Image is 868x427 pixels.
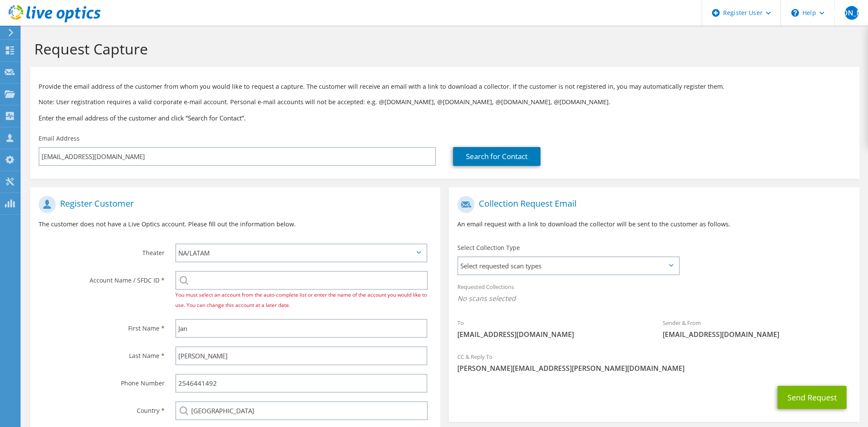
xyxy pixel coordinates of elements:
a: Search for Contact [453,147,541,166]
div: Sender & From [654,314,859,343]
span: Select requested scan types [458,257,678,274]
p: The customer does not have a Live Optics account. Please fill out the information below. [39,220,432,229]
span: You must select an account from the auto-complete list or enter the name of the account you would... [175,291,427,309]
label: Last Name * [39,346,165,360]
label: Phone Number [39,374,165,388]
h1: Collection Request Email [457,196,846,213]
h3: Enter the email address of the customer and click “Search for Contact”. [39,113,851,123]
p: Provide the email address of the customer from whom you would like to request a capture. The cust... [39,82,851,91]
span: No scans selected [457,294,850,303]
svg: \n [791,9,799,17]
span: [PERSON_NAME][EMAIL_ADDRESS][PERSON_NAME][DOMAIN_NAME] [457,364,850,373]
div: To [449,314,654,343]
span: [EMAIL_ADDRESS][DOMAIN_NAME] [663,330,851,339]
div: CC & Reply To [449,348,859,377]
h1: Request Capture [34,40,851,58]
button: Send Request [778,386,847,409]
label: Account Name / SFDC ID * [39,271,165,285]
p: Note: User registration requires a valid corporate e-mail account. Personal e-mail accounts will ... [39,97,851,107]
label: Email Address [39,134,80,143]
span: [EMAIL_ADDRESS][DOMAIN_NAME] [457,330,646,339]
label: Theater [39,244,165,257]
span: [PERSON_NAME] [845,6,859,20]
div: Requested Collections [449,278,859,310]
label: Country * [39,401,165,415]
p: An email request with a link to download the collector will be sent to the customer as follows. [457,220,850,229]
h1: Register Customer [39,196,427,213]
label: Select Collection Type [457,244,520,252]
label: First Name * [39,319,165,333]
